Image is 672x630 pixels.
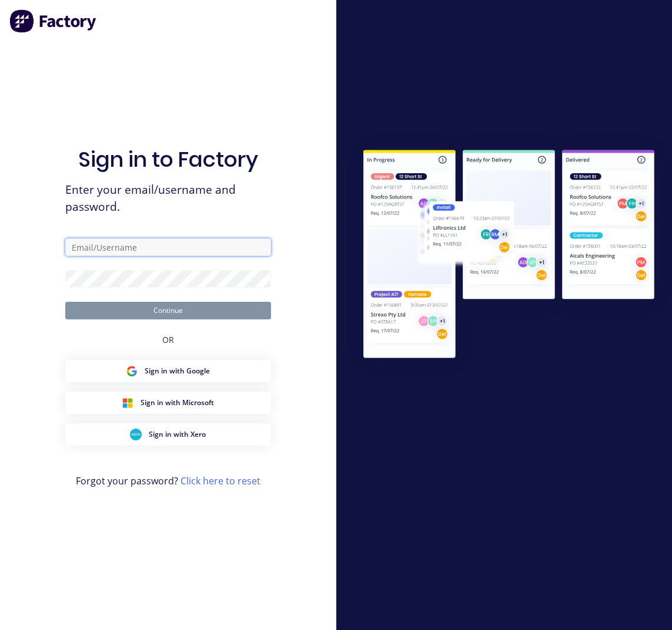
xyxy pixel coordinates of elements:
[9,9,98,33] img: Factory
[65,181,271,215] span: Enter your email/username and password.
[65,423,271,446] button: Xero Sign inSign in with Xero
[162,319,174,360] div: OR
[130,429,142,440] img: Xero Sign in
[65,238,271,256] input: Email/Username
[65,302,271,319] button: Continue
[65,360,271,382] button: Google Sign inSign in with Google
[65,392,271,414] button: Microsoft Sign inSign in with Microsoft
[76,474,260,488] span: Forgot your password?
[145,366,210,376] span: Sign in with Google
[180,474,260,487] a: Click here to reset
[126,365,138,377] img: Google Sign in
[141,397,214,408] span: Sign in with Microsoft
[78,147,258,172] h1: Sign in to Factory
[122,397,133,409] img: Microsoft Sign in
[149,429,206,440] span: Sign in with Xero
